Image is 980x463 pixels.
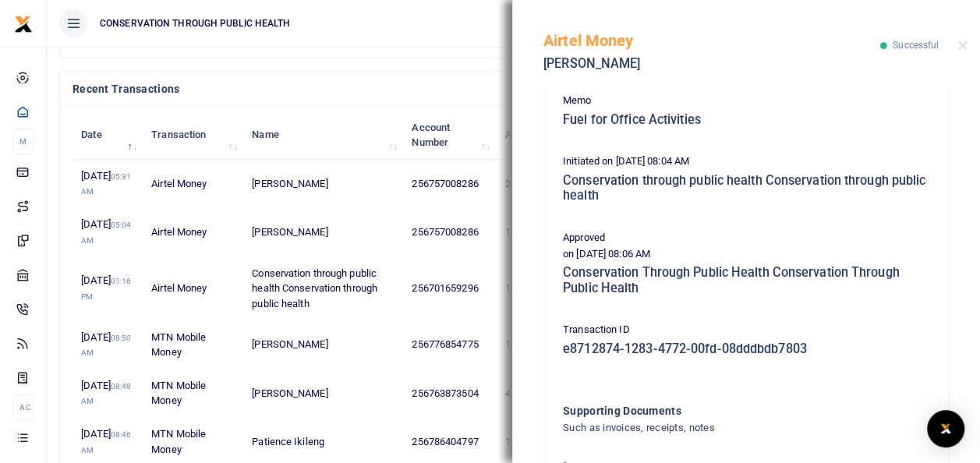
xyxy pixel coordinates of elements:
[496,111,573,159] th: Amount: activate to sort column ascending
[543,31,880,50] h5: Airtel Money
[563,402,866,419] h4: Supporting Documents
[14,15,33,34] img: logo-small
[563,154,929,170] p: Initiated on [DATE] 08:04 AM
[496,369,573,418] td: 4,039,700
[243,208,403,256] td: [PERSON_NAME]
[243,160,403,208] td: [PERSON_NAME]
[563,265,929,295] h5: Conservation Through Public Health Conservation Through Public Health
[403,320,496,369] td: 256776854775
[73,111,143,159] th: Date: activate to sort column descending
[893,40,939,51] span: Successful
[563,419,866,436] h4: Such as invoices, receipts, notes
[73,320,143,369] td: [DATE]
[563,246,929,263] p: on [DATE] 08:06 AM
[563,322,929,338] p: Transaction ID
[143,320,243,369] td: MTN Mobile Money
[14,17,33,29] a: logo-small logo-large logo-large
[403,160,496,208] td: 256757008286
[563,341,929,357] h5: e8712874-1283-4772-00fd-08dddbdb7803
[12,394,34,420] li: Ac
[81,430,131,454] small: 08:46 AM
[73,369,143,418] td: [DATE]
[563,173,929,203] h5: Conservation through public health Conservation through public health
[243,256,403,320] td: Conservation through public health Conservation through public health
[243,369,403,418] td: [PERSON_NAME]
[927,410,964,447] div: Open Intercom Messenger
[73,208,143,256] td: [DATE]
[496,320,573,369] td: 103,525
[143,111,243,159] th: Transaction: activate to sort column ascending
[403,256,496,320] td: 256701659296
[143,369,243,418] td: MTN Mobile Money
[403,208,496,256] td: 256757008286
[543,56,880,72] h5: [PERSON_NAME]
[73,160,143,208] td: [DATE]
[496,256,573,320] td: 103,525
[81,277,131,301] small: 01:16 PM
[957,41,968,51] button: Close
[563,112,929,128] h5: Fuel for Office Activities
[243,320,403,369] td: [PERSON_NAME]
[563,93,929,109] p: Memo
[496,208,573,256] td: 103,525
[73,80,586,97] h4: Recent Transactions
[496,160,573,208] td: 21,780
[563,230,929,246] p: Approved
[143,208,243,256] td: Airtel Money
[403,111,496,159] th: Account Number: activate to sort column ascending
[403,369,496,418] td: 256763873504
[73,256,143,320] td: [DATE]
[143,160,243,208] td: Airtel Money
[143,256,243,320] td: Airtel Money
[81,221,131,245] small: 05:04 AM
[243,111,403,159] th: Name: activate to sort column ascending
[12,129,34,154] li: M
[94,16,296,30] span: CONSERVATION THROUGH PUBLIC HEALTH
